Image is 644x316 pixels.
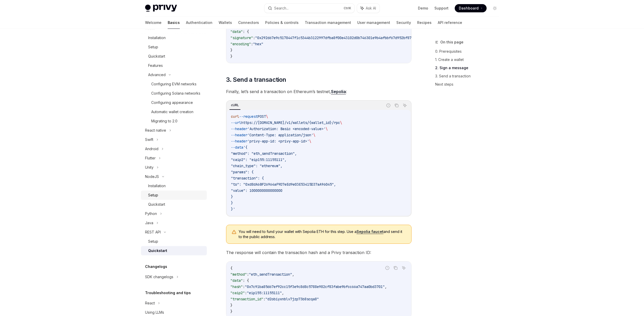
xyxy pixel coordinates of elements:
div: Swift [145,137,153,143]
span: : [245,291,247,295]
span: } [230,303,232,308]
span: { [230,266,232,270]
span: https://[DOMAIN_NAME]/v1/wallets/{wallet_id}/rpc [241,120,340,125]
span: } [230,309,232,314]
a: Configuring Solana networks [141,89,207,98]
span: \ [313,133,315,137]
span: \ [326,127,328,131]
span: : [243,284,245,289]
div: Search... [274,5,289,11]
span: \ [340,120,342,125]
div: Unity [145,164,154,170]
span: --header [231,133,247,137]
a: Policies & controls [265,16,299,29]
a: 3. Send a transaction [435,72,503,80]
img: light logo [145,5,177,12]
div: Setup [148,238,158,245]
span: "d2obiyxnblv7jzp73b8scqa8" [265,297,319,301]
div: Features [148,62,163,69]
span: "eth_sendTransaction" [249,272,292,277]
h5: Changelogs [145,264,167,270]
div: Java [145,220,153,226]
span: --header [231,127,247,131]
span: "hash" [230,284,243,289]
span: "0x292d67e9c5178447f1c5344b3122997dfba8f00e43102d0b746301e9b4afbbf67d952bf870878d92b8eb066da20584... [255,35,531,40]
div: cURL [229,102,240,108]
span: : { [243,29,249,34]
div: Automatic wallet creation [151,109,193,115]
div: Configuring appearance [151,100,193,106]
span: On this page [440,39,463,45]
a: Quickstart [141,52,207,61]
span: : [251,42,253,46]
span: You will need to fund your wallet with Sepolia ETH for this step. Use a and send it to the public... [239,229,406,239]
span: "caip2": "eip155:11155111", [231,157,287,162]
a: Configuring appearance [141,98,207,107]
div: Android [145,146,158,152]
span: "transaction_id" [230,297,263,301]
a: Installation [141,33,207,42]
div: Configuring EVM networks [151,81,196,87]
span: : [247,272,249,277]
h5: Troubleshooting and tips [145,290,191,296]
div: Installation [148,183,166,189]
span: Finally, let’s send a transaction on Ethereum’s testnet, : [226,88,412,95]
span: curl [231,114,239,119]
a: 2. Sign a message [435,64,503,72]
span: } [231,201,233,205]
a: Connectors [238,16,259,29]
span: "caip2" [230,291,245,295]
span: , [292,272,294,277]
button: Copy the contents from the code block [393,102,400,109]
div: Using LLMs [145,309,164,315]
span: Ctrl K [344,6,351,10]
span: : [253,35,255,40]
span: , [385,284,387,289]
a: Welcome [145,16,162,29]
button: Ask AI [401,102,408,109]
a: Basics [168,16,180,29]
span: --data [231,145,243,150]
span: POST [258,114,266,119]
span: "encoding" [230,42,251,46]
button: Copy the contents from the code block [392,265,399,271]
span: "method": "eth_sendTransaction", [231,151,297,156]
a: Support [434,6,449,11]
button: Ask AI [400,265,407,271]
a: Quickstart [141,246,207,255]
span: 'Authorization: Basic <encoded-value>' [247,127,326,131]
a: 1. Create a wallet [435,56,503,64]
span: "data" [230,29,243,34]
a: Authentication [186,16,212,29]
a: Configuring EVM networks [141,79,207,89]
span: 'Content-Type: application/json' [247,133,313,137]
a: API reference [438,16,462,29]
a: Automatic wallet creation [141,107,207,116]
svg: Warning [231,230,237,235]
a: Sepolia faucet [356,229,383,234]
span: Dashboard [459,6,479,11]
div: React [145,300,155,306]
a: Security [396,16,411,29]
a: Quickstart [141,200,207,209]
span: } [230,54,232,59]
span: "signature" [230,35,253,40]
button: Ask AI [357,4,380,13]
span: "hex" [253,42,263,46]
div: Migrating to 2.0 [151,118,177,124]
a: Demo [418,6,428,11]
span: --request [239,114,258,119]
a: Setup [141,191,207,200]
span: "chain_type": "ethereum", [231,164,282,168]
span: 3. Send a transaction [226,76,286,84]
div: Installation [148,35,166,41]
a: Transaction management [305,16,351,29]
span: }' [231,207,235,211]
div: Quickstart [148,53,165,59]
a: Migrating to 2.0 [141,116,207,126]
span: '{ [243,145,247,150]
a: Installation [141,181,207,191]
a: Recipes [417,16,432,29]
span: 'privy-app-id: <privy-app-id>' [247,139,309,143]
span: : [263,297,265,301]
